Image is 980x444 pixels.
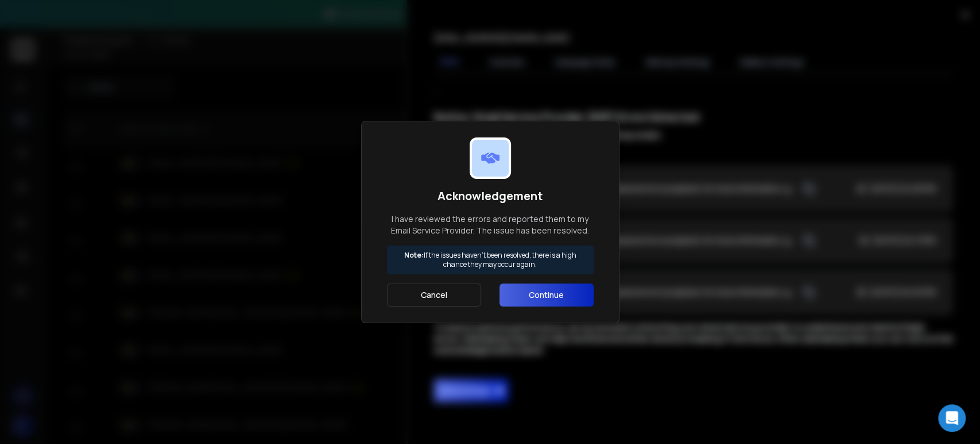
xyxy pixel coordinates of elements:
strong: Note: [404,250,424,260]
p: I have reviewed the errors and reported them to my Email Service Provider. The issue has been res... [387,213,594,236]
button: Continue [499,284,593,307]
h1: Acknowledgement [387,188,594,204]
div: ; [434,83,952,402]
p: If the issues haven't been resolved, there is a high chance they may occur again. [392,251,588,269]
button: Cancel [387,284,482,307]
div: Open Intercom Messenger [938,404,966,432]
